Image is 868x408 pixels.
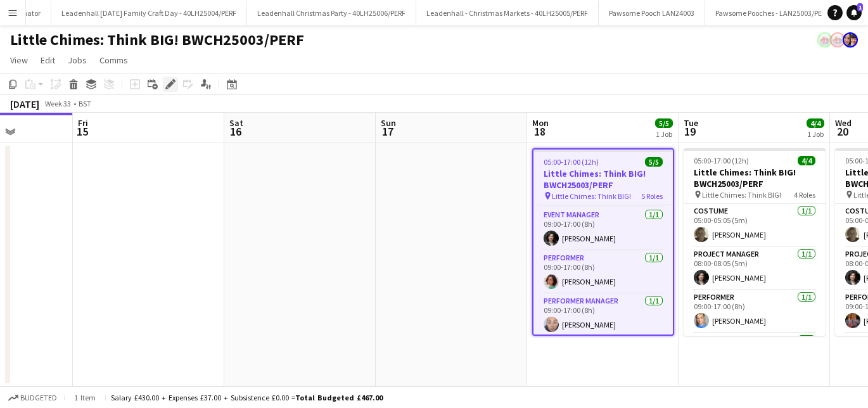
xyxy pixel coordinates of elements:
a: Edit [35,52,60,68]
span: Fri [78,117,88,129]
span: 4 Roles [794,190,815,200]
app-card-role: Costume1/105:00-05:05 (5m)[PERSON_NAME] [684,204,826,247]
app-card-role: Performer1/109:00-17:00 (8h)[PERSON_NAME] [533,251,673,294]
span: 4/4 [798,156,815,165]
span: 4/4 [807,118,824,128]
span: Little Chimes: Think BIG! [702,190,781,200]
h1: Little Chimes: Think BIG! BWCH25003/PERF [10,30,304,49]
a: View [5,52,33,68]
span: 5/5 [655,118,673,128]
span: 05:00-17:00 (12h) [694,156,749,165]
span: Little Chimes: Think BIG! [552,191,631,201]
span: 18 [530,124,549,139]
app-card-role: Performer Manager1/109:00-17:00 (8h)[PERSON_NAME] [533,294,673,337]
app-card-role: Event Manager1/109:00-17:00 (8h)[PERSON_NAME] [533,208,673,251]
span: 1 [857,3,863,11]
span: 17 [379,124,396,139]
span: Comms [99,54,128,66]
span: Tue [684,117,698,129]
span: Budgeted [20,393,57,402]
div: 1 Job [656,129,672,139]
span: Wed [835,117,852,129]
span: 15 [76,124,88,139]
h3: Little Chimes: Think BIG! BWCH25003/PERF [684,167,826,189]
span: View [10,54,28,66]
span: 5/5 [645,157,663,167]
app-user-avatar: Bakehouse Costume [830,32,845,48]
button: Pawsome Pooch LAN24003 [599,1,705,25]
app-job-card: 05:00-17:00 (12h)5/5Little Chimes: Think BIG! BWCH25003/PERF Little Chimes: Think BIG!5 Roles[PER... [532,148,674,336]
app-job-card: 05:00-17:00 (12h)4/4Little Chimes: Think BIG! BWCH25003/PERF Little Chimes: Think BIG!4 RolesCost... [684,148,826,336]
app-card-role: Performer Manager1/1 [684,333,826,376]
span: Week 33 [42,99,73,108]
span: Jobs [68,54,87,66]
span: 5 Roles [641,191,663,201]
button: Budgeted [6,391,59,405]
div: BST [79,99,91,108]
span: 19 [682,124,698,139]
span: Edit [41,54,55,66]
div: [DATE] [10,98,39,110]
span: 1 item [70,393,100,402]
button: Leadenhall [DATE] Family Craft Day - 40LH25004/PERF [51,1,247,25]
app-user-avatar: Bakehouse Costume [817,32,833,48]
a: 1 [846,5,862,20]
a: Jobs [63,52,92,68]
button: Leadenhall Christmas Party - 40LH25006/PERF [247,1,416,25]
span: 05:00-17:00 (12h) [544,157,599,167]
span: Total Budgeted £467.00 [295,393,383,402]
button: Leadenhall - Christmas Markets - 40LH25005/PERF [416,1,599,25]
span: 16 [227,124,243,139]
app-card-role: Performer1/109:00-17:00 (8h)[PERSON_NAME] [684,290,826,333]
a: Comms [94,52,133,68]
button: Pawsome Pooches - LAN25003/PERF [705,1,840,25]
app-user-avatar: Performer Department [843,32,858,48]
div: 1 Job [807,129,824,139]
span: 20 [833,124,852,139]
span: Mon [532,117,549,129]
h3: Little Chimes: Think BIG! BWCH25003/PERF [533,168,673,191]
app-card-role: Project Manager1/108:00-08:05 (5m)[PERSON_NAME] [684,247,826,290]
span: Sat [229,117,243,129]
span: Sun [381,117,396,129]
div: Salary £430.00 + Expenses £37.00 + Subsistence £0.00 = [111,393,383,402]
